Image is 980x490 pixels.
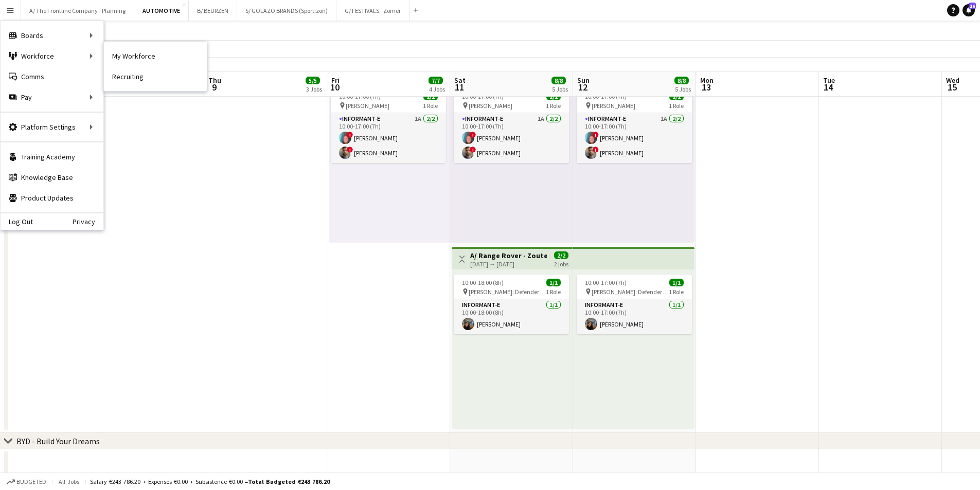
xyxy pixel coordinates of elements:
[674,77,689,84] span: 8/8
[347,147,353,153] span: !
[669,279,684,286] span: 1/1
[1,87,103,107] div: Pay
[969,3,976,9] span: 16
[469,288,546,296] span: [PERSON_NAME]: Defender "Past meets Future" podium
[429,85,445,93] div: 4 Jobs
[208,76,221,85] span: Thu
[963,4,975,16] a: 16
[347,132,353,138] span: !
[593,132,599,138] span: !
[104,46,207,66] a: My Workforce
[593,147,599,153] span: !
[1,25,103,46] div: Boards
[470,147,476,153] span: !
[346,102,389,110] span: [PERSON_NAME]
[546,288,561,296] span: 1 Role
[306,85,322,93] div: 3 Jobs
[946,76,959,85] span: Wed
[462,279,504,286] span: 10:00-18:00 (8h)
[331,88,446,163] app-job-card: 10:00-17:00 (7h)2/2 [PERSON_NAME]1 RoleInformant-e1A2/210:00-17:00 (7h)![PERSON_NAME]![PERSON_NAME]
[577,88,692,163] app-job-card: 10:00-17:00 (7h)2/2 [PERSON_NAME]1 RoleInformant-e1A2/210:00-17:00 (7h)![PERSON_NAME]![PERSON_NAME]
[336,1,409,21] button: G/ FESTIVALS - Zomer
[423,102,438,110] span: 1 Role
[454,299,569,334] app-card-role: Informant-e1/110:00-18:00 (8h)[PERSON_NAME]
[577,76,590,85] span: Sun
[331,113,446,163] app-card-role: Informant-e1A2/210:00-17:00 (7h)![PERSON_NAME]![PERSON_NAME]
[552,85,568,93] div: 5 Jobs
[669,102,684,110] span: 1 Role
[592,102,635,110] span: [PERSON_NAME]
[551,77,566,84] span: 8/8
[554,259,568,268] div: 2 jobs
[470,132,476,138] span: !
[577,113,692,163] app-card-role: Informant-e1A2/210:00-17:00 (7h)![PERSON_NAME]![PERSON_NAME]
[453,81,466,93] span: 11
[207,81,221,93] span: 9
[1,188,103,208] a: Product Updates
[16,478,46,485] span: Budgeted
[21,1,134,21] button: A/ The Frontline Company - Planning
[73,217,103,226] a: Privacy
[248,478,330,485] span: Total Budgeted €243 786.20
[134,1,189,21] button: AUTOMOTIVE
[1,117,103,137] div: Platform Settings
[454,113,569,163] app-card-role: Informant-e1A2/210:00-17:00 (7h)![PERSON_NAME]![PERSON_NAME]
[699,81,714,93] span: 13
[1,217,33,226] a: Log Out
[5,476,48,487] button: Budgeted
[1,46,103,66] div: Workforce
[469,102,512,110] span: [PERSON_NAME]
[90,478,330,485] div: Salary €243 786.20 + Expenses €0.00 + Subsistence €0.00 =
[1,147,103,167] a: Training Academy
[554,251,568,259] span: 2/2
[592,288,669,296] span: [PERSON_NAME]: Defender "Past meets Future" podium
[470,260,547,268] div: [DATE] → [DATE]
[945,81,959,93] span: 15
[16,436,100,446] div: BYD - Build Your Dreams
[429,77,443,84] span: 7/7
[57,478,81,485] span: All jobs
[823,76,835,85] span: Tue
[577,275,692,334] app-job-card: 10:00-17:00 (7h)1/1 [PERSON_NAME]: Defender "Past meets Future" podium1 RoleInformant-e1/110:00-1...
[237,1,336,21] button: S/ GOLAZO BRANDS (Sportizon)
[306,77,320,84] span: 5/5
[331,76,340,85] span: Fri
[454,88,569,163] app-job-card: 10:00-17:00 (7h)2/2 [PERSON_NAME]1 RoleInformant-e1A2/210:00-17:00 (7h)![PERSON_NAME]![PERSON_NAME]
[669,288,684,296] span: 1 Role
[675,85,691,93] div: 5 Jobs
[700,76,714,85] span: Mon
[546,102,561,110] span: 1 Role
[189,1,237,21] button: B/ BEURZEN
[104,66,207,87] a: Recruiting
[577,299,692,334] app-card-role: Informant-e1/110:00-17:00 (7h)[PERSON_NAME]
[576,81,590,93] span: 12
[454,275,569,334] app-job-card: 10:00-18:00 (8h)1/1 [PERSON_NAME]: Defender "Past meets Future" podium1 RoleInformant-e1/110:00-1...
[470,251,547,260] h3: A/ Range Rover - Zoute Grand Prix - Defender "Past meets Future" - 11+12/10/25
[1,167,103,188] a: Knowledge Base
[454,76,466,85] span: Sat
[822,81,835,93] span: 14
[546,279,561,286] span: 1/1
[330,81,340,93] span: 10
[1,66,103,87] a: Comms
[585,279,627,286] span: 10:00-17:00 (7h)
